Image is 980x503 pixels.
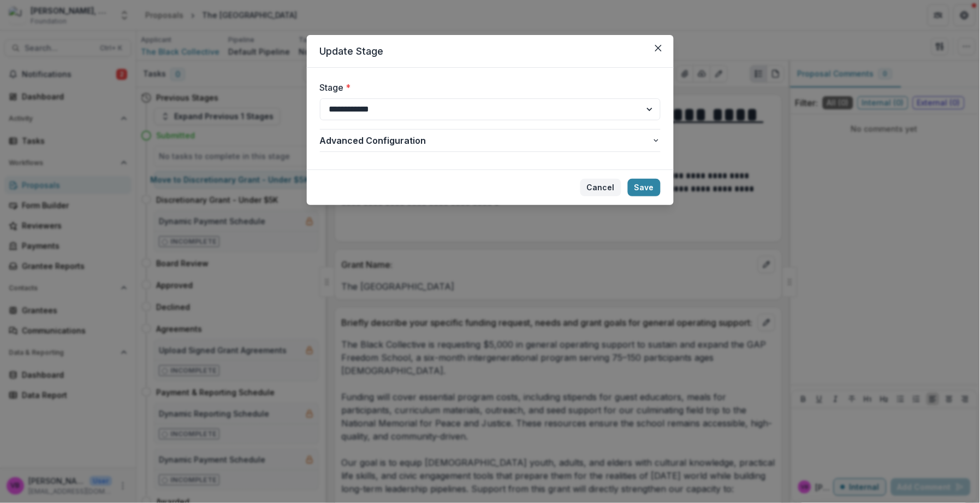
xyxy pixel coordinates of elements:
[320,130,661,151] button: Advanced Configuration
[320,81,654,94] label: Stage
[307,35,674,68] header: Update Stage
[628,179,661,196] button: Save
[580,179,621,196] button: Cancel
[320,134,652,147] span: Advanced Configuration
[650,39,667,57] button: Close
